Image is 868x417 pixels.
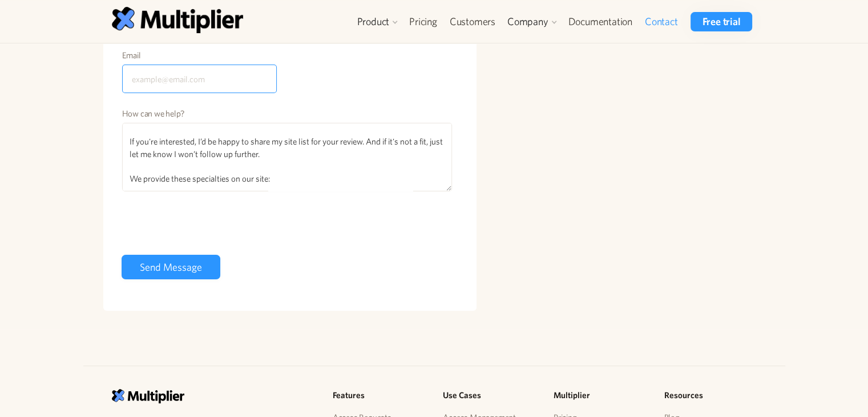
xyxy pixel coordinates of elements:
[562,12,638,31] a: Documentation
[122,255,220,279] input: Send Message
[507,15,548,29] div: Company
[333,389,425,402] h5: Features
[122,65,277,93] input: example@email.com
[122,206,295,250] iframe: reCAPTCHA
[691,12,752,31] a: Free trial
[639,12,684,31] a: Contact
[664,389,757,402] h5: Resources
[351,12,403,31] div: Product
[357,15,389,29] div: Product
[403,12,443,31] a: Pricing
[502,12,562,31] div: Company
[122,108,453,119] label: How can we help?
[443,389,535,402] h5: Use Cases
[122,50,277,61] label: Email
[443,12,502,31] a: Customers
[554,389,646,402] h5: Multiplier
